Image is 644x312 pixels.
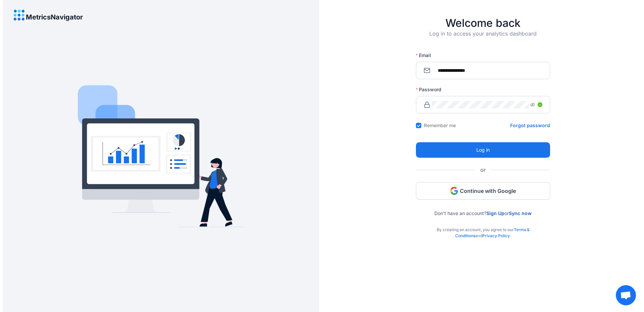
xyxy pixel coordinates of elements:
a: Privacy Policy [482,233,510,238]
a: Sync now [509,210,532,216]
button: Continue with Google [416,182,550,200]
div: Log in to access your analytics dashboard [416,30,550,48]
h4: Welcome back [416,17,550,30]
a: Sign Up [486,210,504,216]
div: By creating an account, you agree to our and . [416,216,550,239]
span: Continue with Google [460,187,516,195]
button: Log in [416,142,550,158]
div: Open chat [616,285,636,305]
label: Password [416,86,446,93]
label: Email [416,52,436,59]
span: Remember me [421,122,459,129]
span: or [475,166,491,174]
div: Don’t have an account? or [416,200,550,216]
h4: MetricsNavigator [26,13,83,21]
span: eye-invisible [530,102,535,107]
a: Forgot password [510,122,550,129]
span: Log in [476,146,490,154]
input: Email [432,67,542,74]
input: Password [432,101,529,108]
